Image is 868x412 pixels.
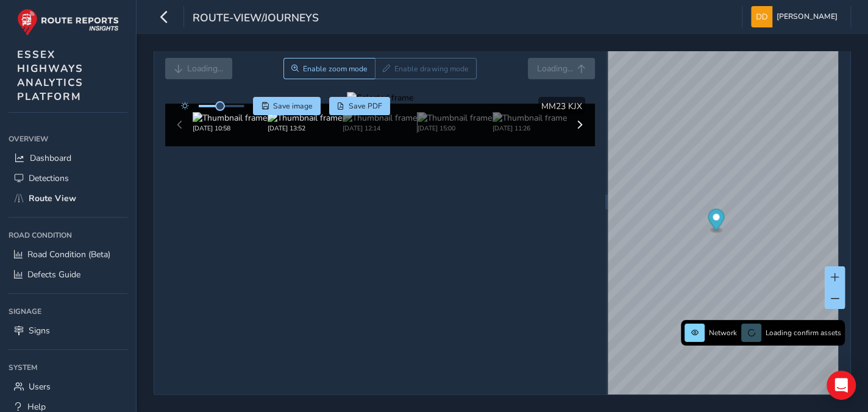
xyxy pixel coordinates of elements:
[493,124,567,133] div: [DATE] 11:26
[303,64,368,74] span: Enable zoom mode
[9,321,127,341] a: Signs
[9,168,127,188] a: Detections
[253,97,321,115] button: Save
[193,112,267,124] img: Thumbnail frame
[27,249,110,260] span: Road Condition (Beta)
[541,101,582,112] span: MM23 KJX
[9,148,127,168] a: Dashboard
[9,188,127,208] a: Route View
[9,265,127,285] a: Defects Guide
[17,48,84,104] span: ESSEX HIGHWAYS ANALYTICS PLATFORM
[283,58,375,79] button: Zoom
[27,269,80,280] span: Defects Guide
[193,10,319,27] span: route-view/journeys
[329,97,391,115] button: PDF
[777,6,838,27] span: [PERSON_NAME]
[29,325,50,336] span: Signs
[708,209,725,234] div: Map marker
[9,377,127,397] a: Users
[766,328,841,338] span: Loading confirm assets
[349,101,382,111] span: Save PDF
[9,358,127,377] div: System
[418,124,492,133] div: [DATE] 15:00
[9,130,127,148] div: Overview
[273,101,313,111] span: Save image
[751,6,772,27] img: diamond-layout
[343,124,417,133] div: [DATE] 12:14
[30,152,71,164] span: Dashboard
[709,328,737,338] span: Network
[418,112,492,124] img: Thumbnail frame
[29,381,51,392] span: Users
[29,172,69,184] span: Detections
[268,124,342,133] div: [DATE] 13:52
[193,124,267,133] div: [DATE] 10:58
[9,302,127,321] div: Signage
[751,6,842,27] button: [PERSON_NAME]
[827,371,856,400] div: Open Intercom Messenger
[29,193,76,204] span: Route View
[493,112,567,124] img: Thumbnail frame
[268,112,342,124] img: Thumbnail frame
[9,226,127,244] div: Road Condition
[9,244,127,265] a: Road Condition (Beta)
[17,9,119,36] img: rr logo
[343,112,417,124] img: Thumbnail frame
